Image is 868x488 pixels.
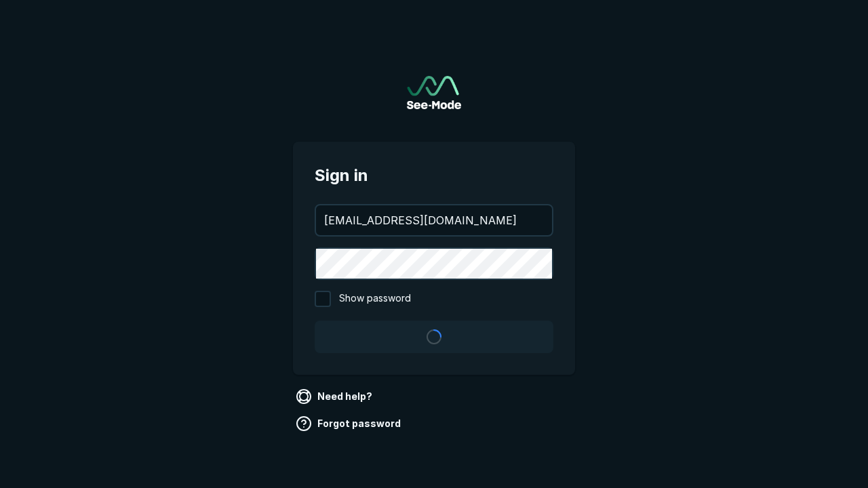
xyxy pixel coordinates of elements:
a: Forgot password [293,413,406,434]
img: See-Mode Logo [407,76,461,109]
a: Need help? [293,386,378,407]
span: Sign in [315,163,553,188]
input: your@email.com [316,205,552,235]
span: Show password [339,291,411,307]
a: Go to sign in [407,76,461,109]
